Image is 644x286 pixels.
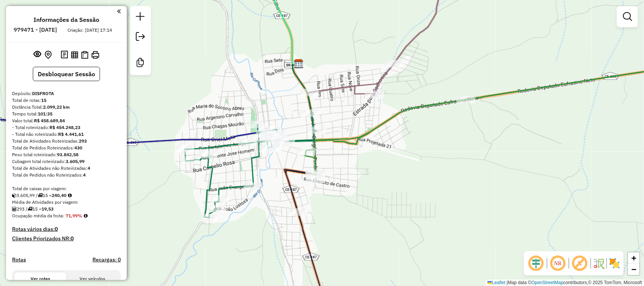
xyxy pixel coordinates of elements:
[12,158,121,165] div: Cubagem total roteirizado:
[12,104,121,111] div: Distância Total:
[12,185,121,192] div: Total de caixas por viagem:
[83,172,86,178] strong: 4
[38,111,52,117] strong: 101:35
[41,97,46,103] strong: 15
[90,49,101,60] button: Imprimir Rotas
[12,235,121,242] h4: Clientes Priorizados NR:
[12,165,121,172] div: Total de Atividades não Roteirizadas:
[80,49,90,60] button: Visualizar Romaneio
[71,235,74,242] strong: 0
[571,254,589,272] span: Exibir rótulo
[12,90,121,97] div: Depósito:
[133,9,148,26] a: Nova sessão e pesquisa
[288,208,307,216] div: Atividade não roteirizada - MERC JOSE CARLOS
[34,118,65,123] strong: R$ 458.689,84
[527,254,545,272] span: Ocultar deslocamento
[12,193,17,198] i: Cubagem total roteirizado
[32,91,54,96] strong: DISFROTA
[43,104,70,110] strong: 2.099,22 km
[12,124,121,131] div: - Total roteirizado:
[92,257,121,263] h4: Recargas: 0
[41,206,54,212] strong: 19,53
[14,272,66,285] button: Ver rotas
[66,158,85,164] strong: 3.605,99
[33,67,100,81] button: Desbloquear Sessão
[12,97,121,104] div: Total de rotas:
[84,214,88,218] em: Média calculada utilizando a maior ocupação (%Peso ou %Cubagem) de cada rota da sessão. Rotas cro...
[49,125,80,130] strong: R$ 454.248,23
[486,280,644,286] div: Map data © contributors,© 2025 TomTom, Microsoft
[12,131,121,138] div: - Total não roteirizado:
[12,192,121,199] div: 3.605,99 / 15 =
[43,49,53,61] button: Centralizar mapa no depósito ou ponto de apoio
[12,111,121,117] div: Tempo total:
[28,207,32,211] i: Total de rotas
[12,257,26,263] a: Rotas
[12,138,121,145] div: Total de Atividades Roteirizadas:
[59,49,69,61] button: Logs desbloquear sessão
[12,145,121,151] div: Total de Pedidos Roteirizados:
[12,199,121,206] div: Média de Atividades por viagem:
[133,29,148,46] a: Exportar sessão
[58,131,84,137] strong: R$ 4.441,61
[38,193,43,198] i: Total de rotas
[32,49,43,61] button: Exibir sessão original
[12,206,121,212] div: 293 / 15 =
[12,151,121,158] div: Peso total roteirizado:
[68,193,72,198] i: Meta Caixas/viagem: 1,00 Diferença: 239,40
[12,172,121,178] div: Total de Pedidos não Roteirizados:
[507,280,508,285] span: |
[74,145,82,151] strong: 430
[632,253,636,263] span: +
[628,252,639,264] a: Zoom in
[55,226,58,232] strong: 0
[628,264,639,275] a: Zoom out
[65,27,115,34] div: Criação: [DATE] 17:14
[12,117,121,124] div: Valor total:
[294,59,304,69] img: DISFROTA
[69,49,80,60] button: Visualizar relatório de Roteirização
[57,152,78,157] strong: 93.842,58
[52,192,66,198] strong: 240,40
[133,55,148,72] a: Criar modelo
[620,9,635,24] a: Exibir filtros
[12,226,121,232] h4: Rotas vários dias:
[79,138,87,144] strong: 293
[632,264,636,274] span: −
[66,272,118,285] button: Ver veículos
[88,165,90,171] strong: 4
[12,213,64,218] span: Ocupação média da frota:
[532,280,564,285] a: OpenStreetMap
[14,26,57,33] h6: 979471 - [DATE]
[593,257,605,269] img: Fluxo de ruas
[34,16,99,23] h4: Informações da Sessão
[549,254,567,272] span: Ocultar NR
[12,207,17,211] i: Total de Atividades
[609,257,621,269] img: Exibir/Ocultar setores
[487,280,506,285] a: Leaflet
[117,7,121,15] a: Clique aqui para minimizar o painel
[66,213,82,218] strong: 71,99%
